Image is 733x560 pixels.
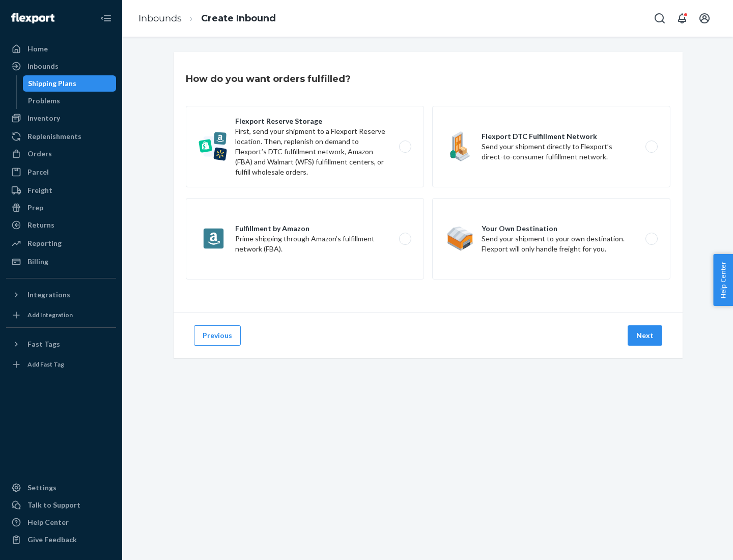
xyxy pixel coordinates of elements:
a: Inbounds [6,58,116,74]
button: Fast Tags [6,336,116,352]
div: Replenishments [27,131,81,142]
a: Billing [6,254,116,270]
a: Home [6,41,116,57]
button: Open Search Box [650,8,670,29]
a: Inbounds [138,13,182,24]
div: Inbounds [27,61,59,71]
div: Parcel [27,167,49,177]
div: Integrations [27,290,70,300]
ol: breadcrumbs [130,4,284,34]
div: Problems [28,96,60,106]
button: Next [628,325,662,346]
a: Prep [6,200,116,216]
button: Help Center [713,254,733,306]
div: Give Feedback [27,535,77,545]
div: Fast Tags [27,339,60,349]
div: Returns [27,220,54,230]
div: Home [27,44,48,54]
div: Reporting [27,238,62,248]
div: Help Center [27,517,69,527]
a: Parcel [6,164,116,180]
a: Add Fast Tag [6,356,116,373]
div: Prep [27,203,43,213]
div: Billing [27,257,48,267]
div: Inventory [27,113,60,123]
div: Add Fast Tag [27,360,64,369]
a: Replenishments [6,128,116,145]
button: Integrations [6,287,116,303]
a: Returns [6,217,116,233]
div: Talk to Support [27,500,80,510]
a: Freight [6,182,116,199]
a: Create Inbound [201,13,276,24]
h3: How do you want orders fulfilled? [186,72,351,86]
a: Add Integration [6,307,116,323]
a: Problems [23,93,117,109]
div: Orders [27,149,52,159]
button: Open account menu [694,8,715,29]
img: Flexport logo [11,13,54,23]
a: Reporting [6,235,116,251]
a: Talk to Support [6,497,116,513]
div: Freight [27,185,52,195]
div: Add Integration [27,311,73,319]
a: Shipping Plans [23,75,117,92]
a: Orders [6,146,116,162]
a: Inventory [6,110,116,126]
a: Help Center [6,514,116,530]
div: Settings [27,483,57,493]
button: Open notifications [672,8,692,29]
button: Close Navigation [96,8,116,29]
button: Previous [194,325,241,346]
div: Shipping Plans [28,78,76,89]
a: Settings [6,480,116,496]
button: Give Feedback [6,531,116,548]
